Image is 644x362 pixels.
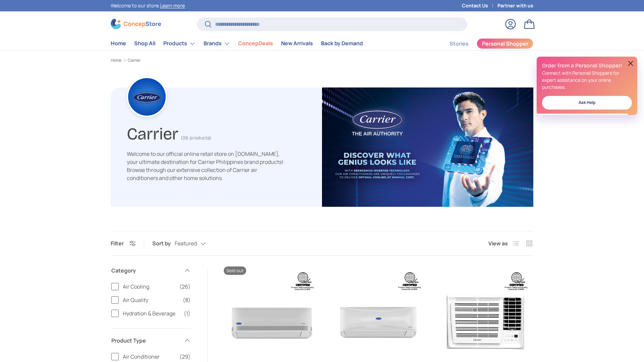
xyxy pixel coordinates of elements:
[160,2,185,9] a: Learn more
[321,37,363,50] a: Back by Demand
[542,96,632,110] a: Ask Help
[542,69,632,90] p: Connect with Personal Shoppers for expert assistance on your online purchases.
[111,19,161,29] img: ConcepStore
[281,37,313,50] a: New Arrivals
[123,309,180,317] span: Hydration & Beverage
[128,58,141,62] a: Carrier
[111,337,180,345] span: Product Type
[181,135,211,141] span: (39 products)
[111,258,191,283] summary: Category
[477,38,533,49] a: Personal Shopper
[200,37,234,50] summary: Brands
[111,58,121,62] a: Home
[111,240,124,247] span: Filter
[123,353,175,361] span: Air Conditioner
[482,41,528,46] span: Personal Shopper
[449,37,469,50] a: Stories
[462,2,497,9] a: Contact Us
[497,2,533,9] a: Partner with us
[238,37,273,50] a: ConcepDeals
[322,87,533,207] img: carrier-banner-image-concepstore
[111,266,180,275] span: Category
[175,240,197,247] span: Featured
[163,37,196,50] a: Products
[123,296,179,304] span: Air Quality
[179,353,191,361] span: (29)
[111,37,363,50] nav: Primary
[204,37,230,50] a: Brands
[111,57,533,63] nav: Breadcrumbs
[224,266,246,275] span: Sold out
[488,239,508,247] span: View as
[111,240,136,247] button: Filter
[183,296,191,304] span: (8)
[184,309,191,317] span: (1)
[111,37,126,50] a: Home
[127,121,178,144] h1: Carrier
[134,37,155,50] a: Shop All
[159,37,200,50] summary: Products
[542,62,632,69] h2: Order from a Personal Shopper!
[127,150,284,182] p: Welcome to our official online retail store on [DOMAIN_NAME], your ultimate destination for Carri...
[152,239,175,247] label: Sort by
[111,328,191,353] summary: Product Type
[175,238,219,249] button: Featured
[123,283,175,291] span: Air Cooling
[433,37,533,50] nav: Secondary
[179,283,191,291] span: (26)
[111,2,185,9] p: Welcome to our store.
